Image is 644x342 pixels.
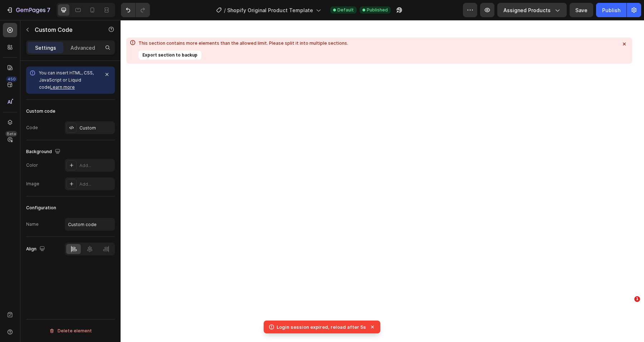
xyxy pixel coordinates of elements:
div: Background [26,147,62,157]
span: You can insert HTML, CSS, JavaScript or Liquid code [39,70,94,90]
span: Published [367,7,388,13]
div: Code [26,124,38,131]
p: Custom Code [35,25,96,34]
span: Save [575,7,587,13]
div: Align [26,244,47,254]
p: Settings [35,44,56,52]
iframe: Intercom live chat [620,307,637,324]
button: Delete element [26,325,115,337]
button: Export section to backup [138,50,201,60]
div: Beta [5,131,17,137]
div: This section contains more elements than the allowed limit. Please split it into multiple sections. [138,40,348,46]
div: Custom code [26,108,55,114]
div: 450 [6,76,17,82]
p: Advanced [70,44,95,52]
button: Save [570,3,593,17]
button: Assigned Products [497,3,567,17]
span: Default [337,7,354,13]
div: Add... [79,181,113,187]
p: 7 [47,6,50,14]
div: Delete element [49,327,92,335]
div: Add... [79,162,113,169]
div: Custom [79,125,113,131]
a: Learn more [50,84,75,90]
div: Publish [602,6,620,14]
iframe: Design area [121,20,644,342]
div: Configuration [26,205,56,211]
span: Assigned Products [503,6,551,14]
span: Shopify Original Product Template [227,6,313,14]
div: Image [26,181,39,187]
div: Color [26,162,38,168]
button: 7 [3,3,54,17]
button: Publish [596,3,626,17]
p: Login session expired, reload after 5s [277,323,366,331]
div: Name [26,221,39,228]
span: 1 [634,296,640,302]
span: / [224,6,226,14]
div: Undo/Redo [121,3,150,17]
